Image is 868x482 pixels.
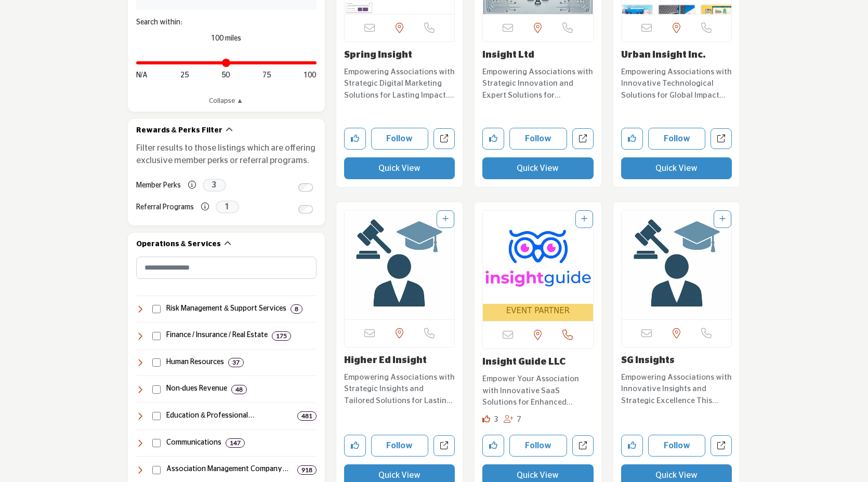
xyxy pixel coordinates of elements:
a: Empower Your Association with Innovative SaaS Solutions for Enhanced Engagement and Revenue Growt... [482,371,594,409]
p: Empowering Associations with Strategic Insights and Tailored Solutions for Lasting Impact. Specia... [344,372,455,407]
span: N/A [136,70,148,81]
button: Quick View [344,157,455,179]
span: 100 miles [211,35,241,42]
a: Open Listing in new tab [622,210,732,319]
span: 7 [517,416,521,423]
span: 100 [304,70,316,81]
span: 3 [494,416,498,423]
a: Spring Insight [344,50,412,60]
span: 25 [180,70,189,81]
p: Filter results to those listings which are offering exclusive member perks or referral programs. [136,142,317,167]
h3: Spring Insight [344,50,455,61]
button: Follow [648,435,706,457]
a: Add To List [581,216,587,223]
div: 175 Results For Finance / Insurance / Real Estate [272,331,291,341]
input: Select Non-dues Revenue checkbox [152,385,161,394]
div: 481 Results For Education & Professional Development [297,411,317,421]
div: Search within: [136,17,317,28]
input: Select Education & Professional Development checkbox [152,412,161,420]
label: Member Perks [136,177,181,195]
span: EVENT PARTNER [506,305,570,317]
label: Referral Programs [136,198,194,217]
span: 3 [203,179,226,192]
b: 37 [232,359,240,366]
a: Collapse ▲ [136,96,317,106]
h2: Operations & Services [136,239,221,250]
div: 48 Results For Non-dues Revenue [231,385,247,394]
span: 50 [221,70,230,81]
h4: Communications: Services for messaging, public relations, video production, webinars, and content... [166,438,221,448]
b: 918 [301,466,312,474]
p: Empowering Associations with Innovative Technological Solutions for Global Impact Specializing in... [621,66,732,102]
button: Follow [371,435,429,457]
div: 8 Results For Risk Management & Support Services [291,304,303,314]
input: Switch to Member Perks [298,183,313,192]
b: 48 [235,386,243,393]
input: Select Association Management Company (AMC) checkbox [152,466,161,474]
a: Add To List [442,216,449,223]
button: Like company [621,128,643,150]
button: Follow [509,435,567,457]
button: Like company [344,435,366,457]
b: 481 [301,412,312,420]
input: Switch to Referral Programs [298,205,313,213]
img: Higher Ed Insight [345,210,455,319]
h4: Education & Professional Development: Training, certification, career development, and learning s... [166,411,293,421]
h3: Insight Guide LLC [482,357,594,368]
img: SG Insights [622,210,732,319]
button: Like company [482,128,504,150]
b: 175 [276,332,287,340]
a: Open insight-ltd in new tab [572,128,594,150]
h3: Insight Ltd [482,50,594,61]
span: 1 [216,200,239,213]
h4: Non-dues Revenue: Programs like affinity partnerships, sponsorships, and other revenue-generating... [166,384,227,394]
button: Quick View [482,157,594,179]
a: Open sg-insights in new tab [711,435,732,457]
p: Empowering Associations with Strategic Innovation and Expert Solutions for Unmatched Growth. Spec... [482,66,594,102]
button: Like company [344,128,366,150]
button: Follow [371,128,429,150]
h3: Urban Insight Inc. [621,50,732,61]
a: Empowering Associations with Innovative Insights and Strategic Excellence This innovative organiz... [621,369,732,407]
a: Urban Insight Inc. [621,50,706,60]
button: Like company [621,435,643,457]
a: Empowering Associations with Strategic Innovation and Expert Solutions for Unmatched Growth. Spec... [482,64,594,102]
button: Like company [482,435,504,457]
div: Followers [504,414,522,426]
i: Likes [482,415,490,423]
a: Open higher-ed-insight in new tab [433,435,455,457]
h4: Risk Management & Support Services: Services for cancellation insurance and transportation soluti... [166,304,286,314]
input: Select Finance / Insurance / Real Estate checkbox [152,332,161,340]
div: 147 Results For Communications [226,438,245,448]
button: Follow [648,128,706,150]
a: Open Listing in new tab [483,210,593,322]
span: 75 [262,70,271,81]
b: 8 [295,305,298,313]
a: Empowering Associations with Innovative Technological Solutions for Global Impact Specializing in... [621,64,732,102]
a: Higher Ed Insight [344,356,427,365]
p: Empowering Associations with Strategic Digital Marketing Solutions for Lasting Impact. This organ... [344,66,455,102]
h4: Association Management Company (AMC): Professional management, strategic guidance, and operationa... [166,464,293,475]
button: Follow [509,128,567,150]
a: Insight Guide LLC [482,357,565,367]
h3: Higher Ed Insight [344,355,455,367]
h3: SG Insights [621,355,732,367]
input: Select Risk Management & Support Services checkbox [152,305,161,313]
a: Empowering Associations with Strategic Insights and Tailored Solutions for Lasting Impact. Specia... [344,369,455,407]
a: Add To List [719,216,726,223]
a: Open urban-insight-inc in new tab [711,128,732,150]
h2: Rewards & Perks Filter [136,126,222,136]
a: Open Listing in new tab [345,210,455,319]
a: Insight Ltd [482,50,534,60]
p: Empowering Associations with Innovative Insights and Strategic Excellence This innovative organiz... [621,372,732,407]
input: Search Category [136,257,317,279]
button: Quick View [621,157,732,179]
h4: Human Resources: Services and solutions for employee management, benefits, recruiting, compliance... [166,357,224,368]
h4: Finance / Insurance / Real Estate: Financial management, accounting, insurance, banking, payroll,... [166,330,268,341]
input: Select Communications checkbox [152,439,161,447]
div: 37 Results For Human Resources [228,358,244,367]
input: Select Human Resources checkbox [152,358,161,367]
div: 918 Results For Association Management Company (AMC) [297,465,317,475]
a: Open insight-guide in new tab [572,435,594,457]
a: Open spring-insight in new tab [433,128,455,150]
